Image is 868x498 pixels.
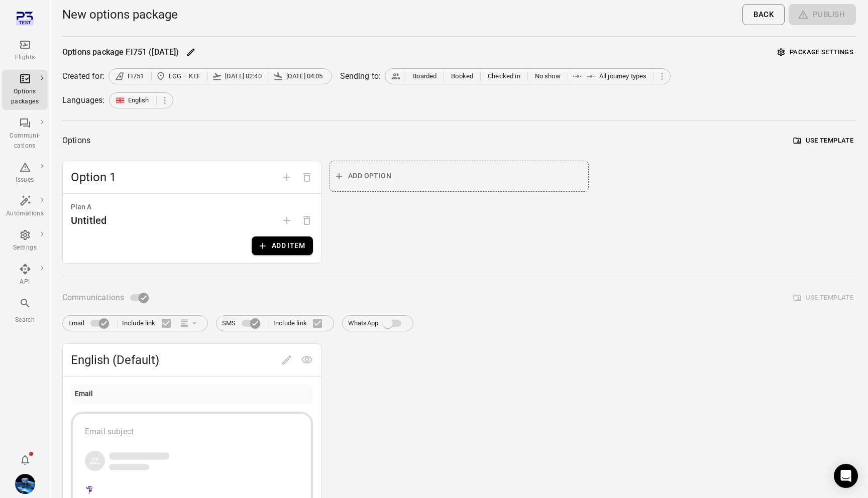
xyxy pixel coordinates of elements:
div: Created for: [62,70,104,82]
button: Daníel Benediktsson [11,470,39,498]
div: Open Intercom Messenger [834,464,858,488]
button: Package settings [775,45,856,60]
button: Notifications [15,450,35,470]
a: Communi-cations [2,114,48,154]
div: English [109,92,173,108]
div: Plan A [71,202,313,213]
span: Options need to have at least one plan [297,215,317,225]
span: Booked [451,71,473,81]
div: Communi-cations [6,131,44,151]
div: Options packages [6,87,44,107]
div: Flights [6,53,44,63]
span: Add plan [277,215,297,225]
div: Issues [6,175,44,185]
span: [DATE] 02:40 [225,71,262,81]
div: Email [75,389,93,400]
a: API [2,260,48,290]
div: Settings [6,243,44,253]
div: Untitled [71,212,106,228]
span: [DATE] 04:05 [286,71,323,81]
button: Search [2,294,48,328]
button: Back [742,4,785,25]
button: Edit [183,45,198,60]
span: English [128,95,149,105]
div: Languages: [62,94,105,106]
div: Options package FI751 ([DATE]) [62,46,179,58]
button: Use template [791,133,856,149]
span: Boarded [412,71,437,81]
label: WhatsApp [348,314,407,333]
span: Option 1 [71,169,277,185]
span: Checked in [488,71,520,81]
label: SMS [222,314,265,333]
span: Communications [62,291,124,305]
a: Options packages [2,70,48,110]
img: shutterstock-1708408498.jpg [15,474,35,494]
div: Search [6,315,44,325]
div: Automations [6,209,44,219]
span: Edit [277,354,297,364]
a: Issues [2,158,48,188]
label: Email [68,314,114,333]
a: Flights [2,36,48,66]
span: All journey types [599,71,647,81]
h1: New options package [62,7,178,23]
span: Preview [297,354,317,364]
label: Include link [273,313,328,334]
span: FI751 [128,71,144,81]
div: BoardedBookedChecked inNo showAll journey types [385,68,671,84]
div: API [6,277,44,287]
label: Include link [122,313,177,334]
span: Add option [277,172,297,181]
a: Settings [2,226,48,256]
span: Delete option [297,172,317,181]
span: No show [535,71,561,81]
button: Add item [252,236,313,255]
span: English (Default) [71,352,277,368]
a: Automations [2,192,48,222]
span: LGG – KEF [169,71,200,81]
div: Options [62,134,90,148]
div: Sending to: [340,70,381,82]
